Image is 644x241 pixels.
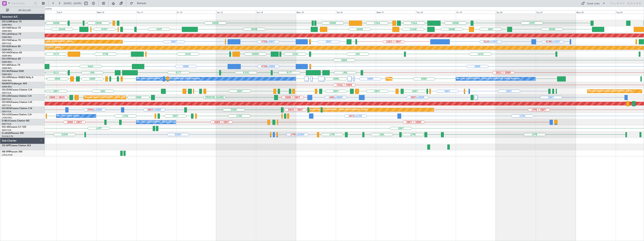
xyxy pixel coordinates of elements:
[2,39,11,41] span: OO-FSX
[128,0,151,6] button: Refresh
[2,95,32,97] a: OO-LXACessna Citation CJ4
[2,83,27,85] a: N604GFChallenger 604
[2,151,22,153] a: HB-VPIPhenom 300
[2,126,10,128] span: OO-JID
[2,52,12,54] span: OO-HHO
[2,58,11,60] span: OO-VSF
[4,7,41,13] button: All Aircraft
[2,45,10,48] span: OO-ELK
[376,10,416,14] div: Wed 17
[11,1,33,6] input: Trip Number
[496,10,536,14] div: Sat 20
[2,64,20,66] a: OO-AIEFalcon 7X
[2,89,11,91] span: OO-ZUN
[2,21,22,23] a: OO-LUMFalcon 7X
[2,85,12,88] a: EBBR/BRU
[2,70,24,72] a: OO-WLPGlobal 5500
[457,76,520,82] div: No Crew [GEOGRAPHIC_DATA] ([GEOGRAPHIC_DATA] National)
[2,42,11,45] a: EBKT/KJK
[29,39,73,44] div: Planned Maint Kortrijk-[GEOGRAPHIC_DATA]
[2,79,12,82] a: EBBR/BRU
[2,27,21,29] a: OO-FAEFalcon 7X
[2,107,11,110] span: OO-ROK
[2,30,12,32] a: EBBR/BRU
[2,92,11,94] a: EBKT/KJK
[576,10,616,14] div: Mon 22
[2,39,21,41] a: OO-FSXFalcon 7X
[536,10,576,14] div: Sun 21
[137,119,200,125] div: No Crew [GEOGRAPHIC_DATA] ([GEOGRAPHIC_DATA] National)
[2,132,11,134] span: G-JAGA
[2,58,21,60] a: OO-VSFFalcon 8X
[2,36,12,39] a: EBBR/BRU
[2,120,29,122] a: D-IBLUCessna Citation M2
[587,2,600,6] div: Quick Links
[2,95,11,97] span: OO-LXA
[2,21,11,23] span: OO-LUM
[85,95,153,100] div: Planned Maint [GEOGRAPHIC_DATA] ([GEOGRAPHIC_DATA] National)
[2,89,32,91] a: OO-ZUNCessna Citation CJ4
[2,114,11,116] span: OO-LUX
[2,33,21,35] a: OO-LAHFalcon 7X
[2,135,13,138] a: EGGW/LTN
[416,10,456,14] div: Thu 18
[2,104,11,107] a: EBKT/KJK
[57,113,80,119] div: No Crew Nancy (Essey)
[2,64,10,66] span: OO-AIE
[136,10,176,14] div: Thu 11
[45,8,52,11] div: [DATE]
[2,45,21,48] a: OO-ELKFalcon 8X
[2,145,10,147] span: OE-GPP
[134,2,150,5] span: Refresh
[2,61,12,63] a: EBBR/BRU
[2,33,11,35] span: OO-LAH
[2,52,22,54] a: OO-HHOFalcon 8X
[64,2,81,5] span: [DATE] - [DATE]
[2,123,11,125] a: EBKT/KJK
[2,23,12,26] a: EBBR/BRU
[2,76,11,79] span: OO-GPE
[2,151,9,153] span: HB-VPI
[2,129,11,132] a: EBKT/KJK
[2,27,11,29] span: OO-FAE
[256,10,296,14] div: Sun 14
[2,116,12,119] a: LFSN/ENC
[2,48,12,51] a: EBBR/BRU
[96,10,136,14] div: Wed 10
[2,101,32,103] a: OO-NSGCessna Citation CJ4
[2,107,32,110] a: OO-ROKCessna Citation CJ4
[176,10,216,14] div: Fri 12
[137,76,200,82] div: No Crew [GEOGRAPHIC_DATA] ([GEOGRAPHIC_DATA] National)
[2,76,33,79] a: OO-GPEFalcon 900EX EASy II
[216,10,256,14] div: Sat 13
[2,145,31,147] a: OE-GPPCessna Citation XLS
[56,10,96,14] div: Tue 9
[2,132,24,134] a: G-JAGAPhenom 300
[308,107,368,113] div: Planned Maint [GEOGRAPHIC_DATA] ([GEOGRAPHIC_DATA])
[579,0,607,6] button: Quick Links
[387,76,455,82] div: Planned Maint [GEOGRAPHIC_DATA] ([GEOGRAPHIC_DATA] National)
[10,9,40,12] span: All Aircraft
[2,54,12,57] a: EBBR/BRU
[456,10,496,14] div: Fri 19
[336,10,376,14] div: Tue 16
[2,73,12,76] a: EBBR/BRU
[2,83,11,85] span: N604GF
[2,101,11,103] span: OO-NSG
[2,120,9,122] span: D-IBLU
[2,98,11,101] a: EBKT/KJK
[2,126,26,128] a: OO-JIDCessna CJ1 525
[2,67,12,70] a: EBBR/BRU
[588,88,632,94] div: Planned Maint Kortrijk-[GEOGRAPHIC_DATA]
[2,114,32,116] a: OO-LUXCessna Citation CJ4
[2,70,11,72] span: OO-WLP
[296,10,336,14] div: Mon 15
[2,154,13,156] a: LSGG/GVA
[2,110,11,113] a: EBKT/KJK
